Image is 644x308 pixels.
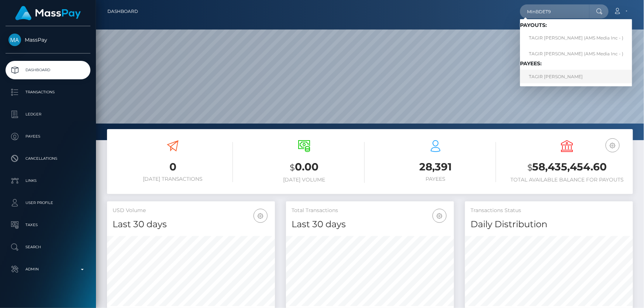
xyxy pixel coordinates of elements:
img: MassPay Logo [15,6,81,20]
h6: Payees [376,176,496,182]
h6: [DATE] Volume [244,177,364,183]
p: Admin [8,264,87,275]
a: TAGIR [PERSON_NAME] (AMS Media Inc - ) [520,47,632,60]
h6: [DATE] Transactions [113,176,233,182]
p: Taxes [8,219,87,231]
p: Cancellations [8,153,87,164]
p: Ledger [8,109,87,120]
p: User Profile [8,197,87,208]
input: Search... [520,4,589,18]
p: Dashboard [8,65,87,76]
a: Transactions [6,83,90,101]
h3: 28,391 [376,160,496,174]
h4: Last 30 days [292,218,448,231]
span: MassPay [6,37,90,43]
h4: Last 30 days [113,218,269,231]
h5: Transactions Status [471,207,627,214]
h4: Daily Distribution [471,218,627,231]
h3: 0.00 [244,160,364,175]
small: $ [290,162,295,173]
a: Ledger [6,105,90,124]
a: Cancellations [6,149,90,168]
a: User Profile [6,194,90,212]
h6: Payouts: [520,22,632,28]
p: Transactions [8,87,87,98]
a: Links [6,172,90,190]
p: Links [8,175,87,186]
h3: 58,435,454.60 [507,160,627,175]
h6: Total Available Balance for Payouts [507,177,627,183]
a: Taxes [6,216,90,234]
a: TAGIR [PERSON_NAME] [520,70,632,83]
h3: 0 [113,160,233,174]
h6: Payees: [520,60,632,67]
a: TAGIR [PERSON_NAME] (AMS Media Inc - ) [520,31,632,45]
p: Search [8,242,87,253]
small: $ [527,162,533,173]
h5: USD Volume [113,207,269,214]
p: Payees [8,131,87,142]
h5: Total Transactions [292,207,448,214]
a: Payees [6,127,90,146]
a: Search [6,238,90,256]
a: Dashboard [107,4,138,19]
a: Dashboard [6,61,90,79]
a: Admin [6,260,90,278]
img: MassPay [8,34,21,46]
